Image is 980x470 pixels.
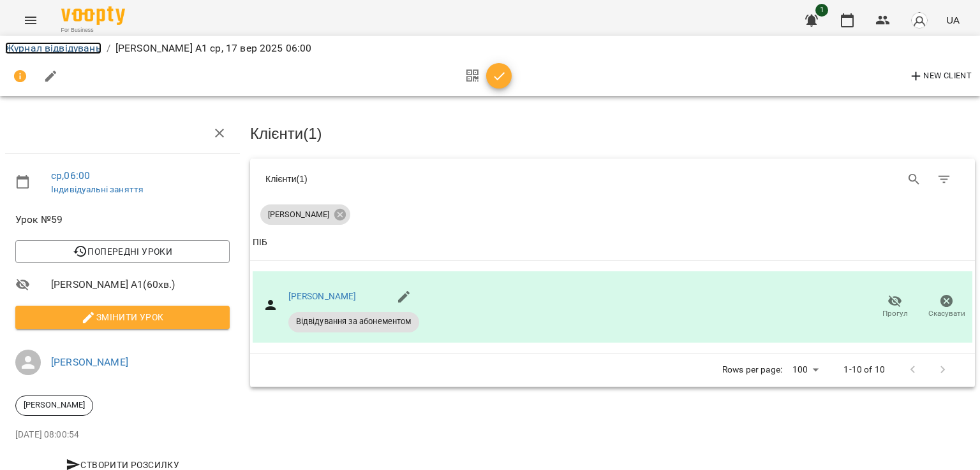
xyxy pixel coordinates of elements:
[260,204,350,225] div: [PERSON_NAME]
[253,235,267,250] div: Sort
[288,316,419,327] span: Відвідування за абонементом
[5,41,975,56] nav: breadcrumb
[16,399,93,411] span: [PERSON_NAME]
[15,306,230,329] button: Змінити урок
[260,209,337,220] span: [PERSON_NAME]
[250,125,975,142] h3: Клієнти ( 1 )
[15,240,230,263] button: Попередні уроки
[265,173,603,185] div: Клієнти ( 1 )
[882,308,908,319] span: Прогул
[51,184,144,194] a: Індивідуальні заняття
[921,289,972,325] button: Скасувати
[288,291,357,301] a: [PERSON_NAME]
[909,69,972,84] span: New Client
[61,6,125,25] img: Voopty Logo
[250,159,975,199] div: Table Toolbar
[946,13,960,27] span: UA
[928,308,965,319] span: Скасувати
[941,8,965,32] button: UA
[5,42,101,54] a: Журнал відвідувань
[26,244,219,259] span: Попередні уроки
[253,235,267,250] div: ПІБ
[787,360,823,379] div: 100
[869,289,921,325] button: Прогул
[843,364,884,376] p: 1-10 of 10
[929,164,960,195] button: Фільтр
[15,5,46,36] button: Menu
[51,356,128,368] a: [PERSON_NAME]
[815,4,828,17] span: 1
[15,429,230,441] p: [DATE] 08:00:54
[253,235,972,250] span: ПІБ
[722,364,782,376] p: Rows per page:
[905,66,975,87] button: New Client
[115,41,312,56] p: [PERSON_NAME] А1 ср, 17 вер 2025 06:00
[51,277,230,292] span: [PERSON_NAME] А1 ( 60 хв. )
[26,310,219,325] span: Змінити урок
[61,26,125,34] span: For Business
[51,169,90,182] a: ср , 06:00
[107,41,110,56] li: /
[899,164,930,195] button: Search
[15,395,93,416] div: [PERSON_NAME]
[910,11,928,29] img: avatar_s.png
[15,212,230,227] span: Урок №59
